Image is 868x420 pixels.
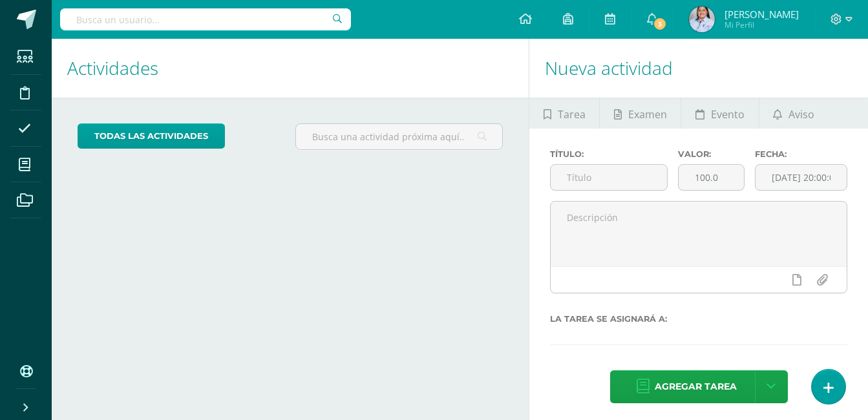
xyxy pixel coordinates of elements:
label: Valor: [678,149,745,159]
input: Título [551,165,667,190]
span: Examen [628,99,667,130]
a: Aviso [759,98,829,129]
input: Busca una actividad próxima aquí... [296,124,502,149]
span: [PERSON_NAME] [725,8,799,21]
a: Examen [600,98,681,129]
h1: Nueva actividad [545,39,852,98]
input: Busca un usuario... [60,8,351,30]
label: Fecha: [755,149,847,159]
a: todas las Actividades [78,123,225,149]
span: Evento [711,99,745,130]
a: Evento [681,98,758,129]
label: Título: [550,149,668,159]
span: Tarea [558,99,586,130]
a: Tarea [529,98,599,129]
label: La tarea se asignará a: [550,314,847,324]
span: Agregar tarea [655,371,737,403]
span: Aviso [789,99,814,130]
h1: Actividades [67,39,513,98]
input: Puntos máximos [679,165,744,190]
input: Fecha de entrega [756,165,847,190]
img: a4078ac3194a65a1256d7afd8431b4dc.png [689,6,715,32]
span: Mi Perfil [725,19,799,30]
span: 3 [652,17,666,31]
